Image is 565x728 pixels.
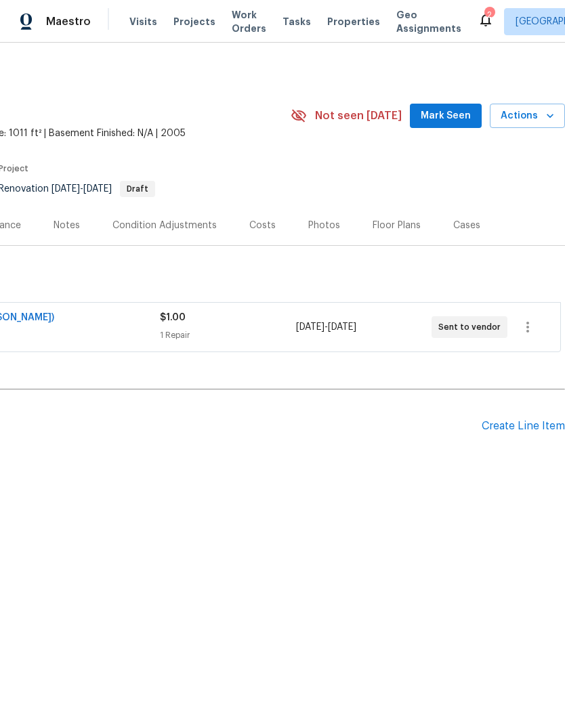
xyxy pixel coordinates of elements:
[484,8,494,22] div: 2
[282,17,311,26] span: Tasks
[453,219,480,232] div: Cases
[490,104,565,129] button: Actions
[51,184,112,194] span: -
[46,15,91,28] span: Maestro
[160,313,186,322] span: $1.00
[129,15,157,28] span: Visits
[54,219,80,232] div: Notes
[308,219,340,232] div: Photos
[160,328,295,342] div: 1 Repair
[296,322,325,332] span: [DATE]
[328,322,356,332] span: [DATE]
[112,219,217,232] div: Condition Adjustments
[410,104,482,129] button: Mark Seen
[396,8,461,35] span: Geo Assignments
[51,184,80,194] span: [DATE]
[232,8,266,35] span: Work Orders
[315,109,402,123] span: Not seen [DATE]
[421,108,471,125] span: Mark Seen
[83,184,112,194] span: [DATE]
[482,420,565,433] div: Create Line Item
[249,219,276,232] div: Costs
[327,15,380,28] span: Properties
[121,185,154,193] span: Draft
[296,320,356,334] span: -
[373,219,421,232] div: Floor Plans
[501,108,554,125] span: Actions
[173,15,215,28] span: Projects
[438,320,506,334] span: Sent to vendor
